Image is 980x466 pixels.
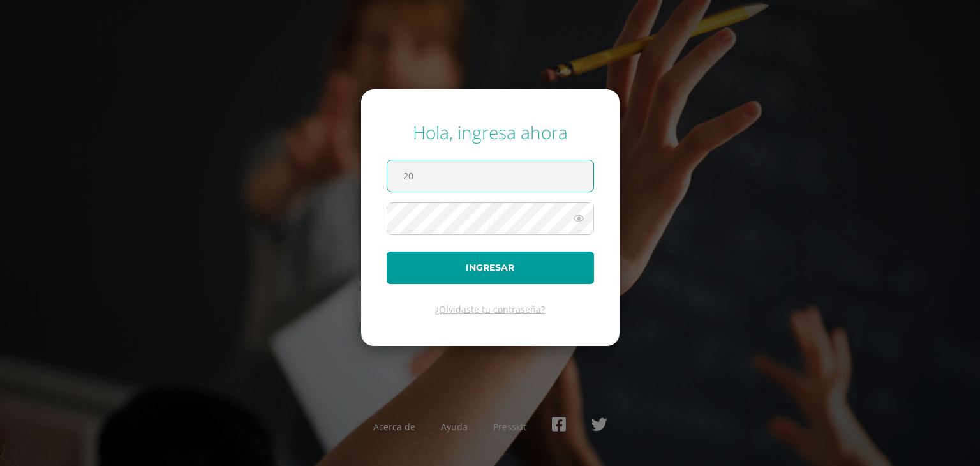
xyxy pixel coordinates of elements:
input: Correo electrónico o usuario [387,160,593,192]
button: Ingresar [387,252,594,284]
a: Presskit [493,421,526,433]
a: ¿Olvidaste tu contraseña? [435,303,545,315]
div: Hola, ingresa ahora [387,120,594,144]
a: Acerca de [373,421,415,433]
a: Ayuda [441,421,468,433]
